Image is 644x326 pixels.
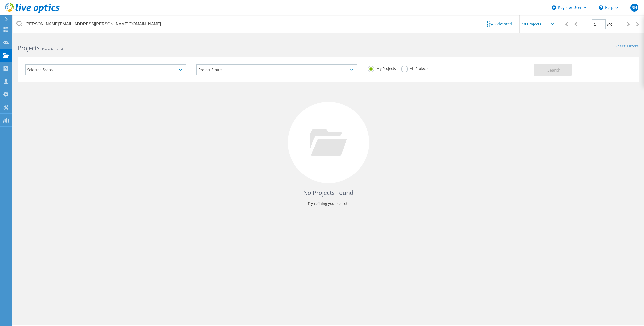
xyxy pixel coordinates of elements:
[23,189,634,197] h4: No Projects Found
[534,64,572,76] button: Search
[13,15,479,33] input: Search projects by name, owner, ID, company, etc
[634,15,644,33] div: |
[607,22,612,27] span: of 0
[547,67,560,73] span: Search
[368,66,396,70] label: My Projects
[23,200,634,208] p: Try refining your search.
[18,44,40,52] b: Projects
[495,22,512,26] span: Advanced
[599,5,603,10] svg: \n
[25,64,186,75] div: Selected Scans
[560,15,571,33] div: |
[5,11,60,14] a: Live Optics Dashboard
[401,66,429,70] label: All Projects
[615,44,639,49] a: Reset Filters
[631,6,637,10] span: BH
[40,47,63,51] span: 0 Projects Found
[196,64,357,75] div: Project Status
